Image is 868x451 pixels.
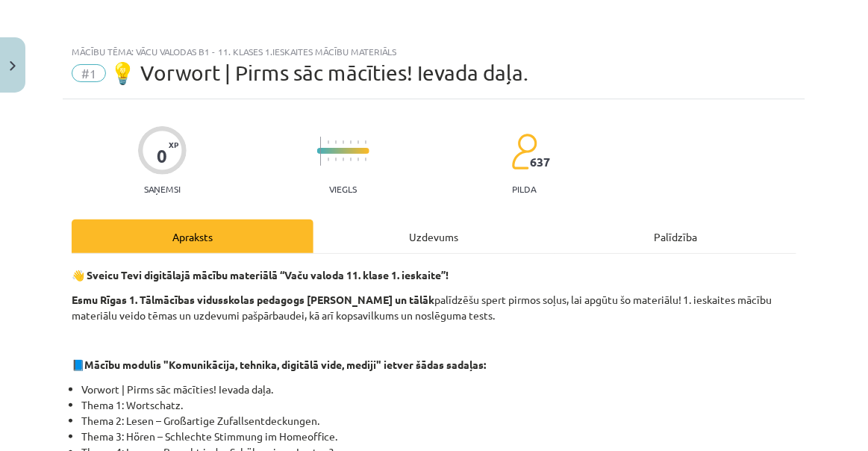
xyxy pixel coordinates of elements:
[335,158,337,161] img: icon-short-line-57e1e144782c952c97e751825c79c345078a6d821885a25fce030b3d8c18986b.svg
[72,64,106,82] span: #1
[330,184,357,194] p: Viegls
[328,158,329,161] img: icon-short-line-57e1e144782c952c97e751825c79c345078a6d821885a25fce030b3d8c18986b.svg
[81,413,796,429] li: Thema 2: Lesen – Großartige Zufallsentdeckungen.
[81,397,796,413] li: Thema 1: Wortschatz.
[350,158,352,161] img: icon-short-line-57e1e144782c952c97e751825c79c345078a6d821885a25fce030b3d8c18986b.svg
[110,60,528,85] span: 💡 Vorwort | Pirms sāc mācīties! Ievada daļa.
[72,357,796,373] p: 📘
[357,158,359,161] img: icon-short-line-57e1e144782c952c97e751825c79c345078a6d821885a25fce030b3d8c18986b.svg
[72,46,796,57] div: Mācību tēma: Vācu valodas b1 - 11. klases 1.ieskaites mācību materiāls
[365,140,366,144] img: icon-short-line-57e1e144782c952c97e751825c79c345078a6d821885a25fce030b3d8c18986b.svg
[84,358,486,371] strong: Mācību modulis "Komunikācija, tehnika, digitālā vide, mediji" ietver šādas sadaļas:
[328,140,329,144] img: icon-short-line-57e1e144782c952c97e751825c79c345078a6d821885a25fce030b3d8c18986b.svg
[72,292,796,323] p: palīdzēšu spert pirmos soļus, lai apgūtu šo materiālu! 1. ieskaites mācību materiālu veido tēmas ...
[10,61,16,71] img: icon-close-lesson-0947bae3869378f0d4975bcd49f059093ad1ed9edebbc8119c70593378902aed.svg
[81,429,796,444] li: Thema 3: Hören – Schlechte Stimmung im Homeoffice.
[81,382,796,397] li: Vorwort | Pirms sāc mācīties! Ievada daļa.
[513,184,537,194] p: pilda
[169,140,178,149] span: XP
[365,158,366,161] img: icon-short-line-57e1e144782c952c97e751825c79c345078a6d821885a25fce030b3d8c18986b.svg
[72,268,449,282] strong: 👋 Sveicu Tevi digitālajā mācību materiālā “Vaču valoda 11. klase 1. ieskaite”!
[555,220,796,253] div: Palīdzība
[530,155,550,169] span: 637
[313,220,555,253] div: Uzdevums
[357,140,359,144] img: icon-short-line-57e1e144782c952c97e751825c79c345078a6d821885a25fce030b3d8c18986b.svg
[72,220,313,253] div: Apraksts
[335,140,337,144] img: icon-short-line-57e1e144782c952c97e751825c79c345078a6d821885a25fce030b3d8c18986b.svg
[350,140,352,144] img: icon-short-line-57e1e144782c952c97e751825c79c345078a6d821885a25fce030b3d8c18986b.svg
[320,137,322,166] img: icon-long-line-d9ea69661e0d244f92f715978eff75569469978d946b2353a9bb055b3ed8787d.svg
[157,146,167,167] div: 0
[343,140,344,144] img: icon-short-line-57e1e144782c952c97e751825c79c345078a6d821885a25fce030b3d8c18986b.svg
[343,158,344,161] img: icon-short-line-57e1e144782c952c97e751825c79c345078a6d821885a25fce030b3d8c18986b.svg
[511,133,537,170] img: students-c634bb4e5e11cddfef0936a35e636f08e4e9abd3cc4e673bd6f9a4125e45ecb1.svg
[138,184,187,194] p: Saņemsi
[72,293,434,306] strong: Esmu Rīgas 1. Tālmācības vidusskolas pedagogs [PERSON_NAME] un tālāk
